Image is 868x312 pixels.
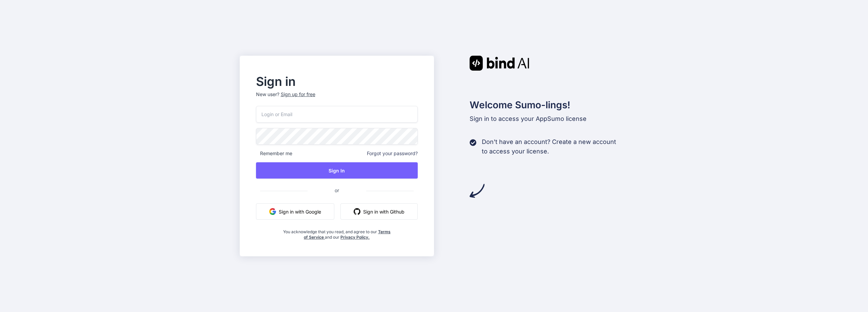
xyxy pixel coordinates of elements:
[304,229,391,240] a: Terms of Service
[256,162,418,179] button: Sign In
[283,225,391,240] div: You acknowledge that you read, and agree to our and our
[269,208,276,215] img: google
[367,150,418,157] span: Forgot your password?
[340,235,370,240] a: Privacy Policy.
[256,106,418,123] input: Login or Email
[256,91,418,106] p: New user?
[470,98,629,112] h2: Welcome Sumo-lings!
[256,76,418,87] h2: Sign in
[470,114,629,124] p: Sign in to access your AppSumo license
[470,56,529,71] img: Bind AI logo
[256,150,292,157] span: Remember me
[281,91,315,98] div: Sign up for free
[256,203,334,220] button: Sign in with Google
[470,183,485,198] img: arrow
[482,137,616,156] p: Don't have an account? Create a new account to access your license.
[354,208,360,215] img: github
[308,182,366,199] span: or
[340,203,418,220] button: Sign in with Github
